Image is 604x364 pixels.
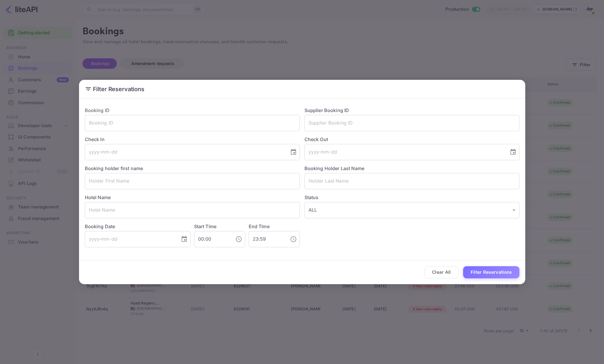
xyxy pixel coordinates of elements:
[249,231,285,247] input: hh:mm
[304,107,349,113] label: Supplier Booking ID
[233,233,245,245] button: Choose time, selected time is 12:00 AM
[304,165,365,171] label: Booking Holder Last Name
[85,136,300,143] label: Check In
[85,231,176,247] input: yyyy-mm-dd
[85,107,110,113] label: Booking ID
[85,202,300,218] input: Hotel Name
[304,136,519,143] label: Check Out
[194,231,231,247] input: hh:mm
[304,173,519,189] input: Holder Last Name
[85,165,143,171] label: Booking holder first name
[249,224,270,229] label: End Time
[85,194,111,200] label: Hotel Name
[79,80,525,98] h2: Filter Reservations
[288,146,299,158] button: Choose date
[304,144,505,160] input: yyyy-mm-dd
[463,266,519,279] button: Filter Reservations
[507,146,519,158] button: Choose date
[194,224,217,229] label: Start Time
[178,233,190,245] button: Choose date
[304,194,519,201] label: Status
[424,266,458,279] button: Clear All
[85,115,300,131] input: Booking ID
[85,173,300,189] input: Holder First Name
[85,144,285,160] input: yyyy-mm-dd
[304,115,519,131] input: Supplier Booking ID
[85,223,191,230] label: Booking Date
[288,233,299,245] button: Choose time, selected time is 11:59 PM
[304,202,519,218] div: ALL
